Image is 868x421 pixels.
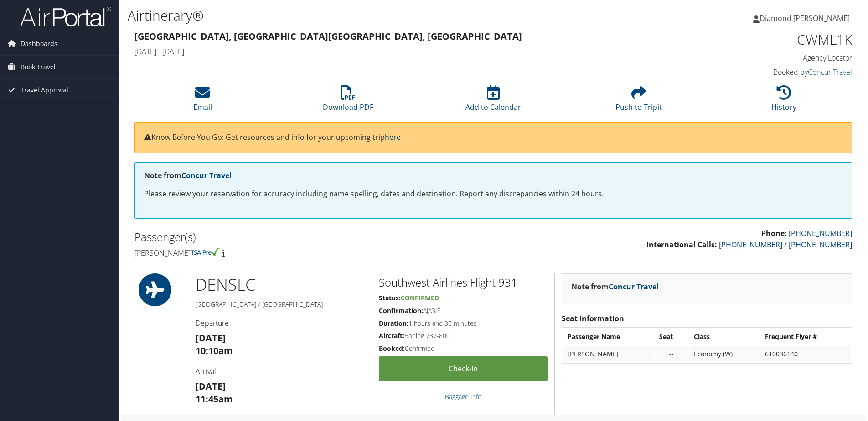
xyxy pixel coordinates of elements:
[379,306,423,315] strong: Confirmation:
[379,319,548,328] h5: 1 hours and 35 minutes
[379,331,548,340] h5: Boeing 737-800
[196,300,365,309] h5: [GEOGRAPHIC_DATA] / [GEOGRAPHIC_DATA]
[128,6,615,25] h1: Airtinerary®
[379,293,401,302] strong: Status:
[719,240,852,250] a: [PHONE_NUMBER] / [PHONE_NUMBER]
[196,380,226,392] strong: [DATE]
[144,170,232,180] strong: Note from
[659,350,684,358] div: --
[379,344,548,353] h5: Confirmed
[683,67,852,77] h4: Booked by
[21,79,68,102] span: Travel Approval
[385,132,401,142] a: here
[761,228,787,238] strong: Phone:
[465,90,521,112] a: Add to Calendar
[379,319,408,328] strong: Duration:
[689,329,760,345] th: Class
[144,132,842,144] p: Know Before You Go: Get resources and info for your upcoming trip
[196,393,233,405] strong: 11:45am
[379,331,404,340] strong: Aircraft:
[689,346,760,362] td: Economy (W)
[323,90,373,112] a: Download PDF
[760,329,851,345] th: Frequent Flyer #
[445,392,481,401] a: Baggage Info
[21,32,57,55] span: Dashboards
[191,248,220,256] img: tsa-precheck.png
[683,53,852,63] h4: Agency Locator
[181,170,232,180] a: Concur Travel
[134,248,486,258] h4: [PERSON_NAME]
[760,346,851,362] td: 610036140
[196,366,365,376] h4: Arrival
[753,5,859,32] a: Diamond [PERSON_NAME]
[379,275,548,290] h2: Southwest Airlines Flight 931
[134,30,522,42] strong: [GEOGRAPHIC_DATA], [GEOGRAPHIC_DATA] [GEOGRAPHIC_DATA], [GEOGRAPHIC_DATA]
[771,90,796,112] a: History
[196,344,233,357] strong: 10:10am
[196,318,365,328] h4: Departure
[563,346,654,362] td: [PERSON_NAME]
[655,329,688,345] th: Seat
[134,46,669,56] h4: [DATE] - [DATE]
[646,240,717,250] strong: International Calls:
[196,273,365,296] h1: DEN SLC
[609,282,659,292] a: Concur Travel
[808,67,852,77] a: Concur Travel
[379,356,548,381] a: Check-in
[571,282,659,292] strong: Note from
[379,344,405,353] strong: Booked:
[21,56,56,78] span: Book Travel
[401,293,439,302] span: Confirmed
[379,306,548,315] h5: AJA3I8
[683,30,852,49] h1: CWML1K
[759,13,850,23] span: Diamond [PERSON_NAME]
[563,329,654,345] th: Passenger Name
[615,90,662,112] a: Push to Tripit
[562,313,624,323] strong: Seat Information
[196,332,226,344] strong: [DATE]
[193,90,212,112] a: Email
[134,229,486,245] h2: Passenger(s)
[20,6,111,27] img: airportal-logo.png
[144,188,842,200] p: Please review your reservation for accuracy including name spelling, dates and destination. Repor...
[789,228,852,238] a: [PHONE_NUMBER]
